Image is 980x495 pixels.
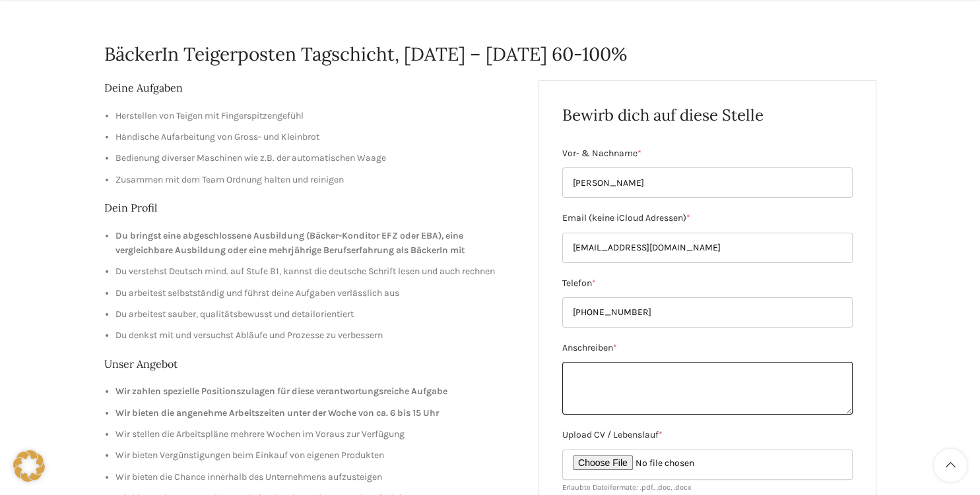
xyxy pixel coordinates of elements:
[562,276,853,291] label: Telefon
[104,42,876,67] h1: BäckerIn Teigerposten Tagschicht, [DATE] – [DATE] 60-100%
[562,341,853,355] label: Anschreiben
[115,264,519,279] li: Du verstehst Deutsch mind. auf Stufe B1, kannst die deutsche Schrift lesen und auch rechnen
[115,407,439,419] strong: Wir bieten die angenehme Arbeitszeiten unter der Woche von ca. 6 bis 15 Uhr
[115,151,519,165] li: Bedienung diverser Maschinen wie z.B. der automatischen Waage
[934,449,967,482] a: Scroll to top button
[115,286,519,301] li: Du arbeitest selbstständig und führst deine Aufgaben verlässlich aus
[104,80,519,95] h2: Deine Aufgaben
[115,307,519,322] li: Du arbeitest sauber, qualitätsbewusst und detailorientiert
[562,146,853,161] label: Vor- & Nachname
[115,130,519,144] li: Händische Aufarbeitung von Gross- und Kleinbrot
[115,470,519,484] li: Wir bieten die Chance innerhalb des Unternehmens aufzusteigen
[115,427,519,442] li: Wir stellen die Arbeitspläne mehrere Wochen im Voraus zur Verfügung
[115,173,519,187] li: Zusammen mit dem Team Ordnung halten und reinigen
[104,200,519,215] h2: Dein Profil
[562,104,853,127] h2: Bewirb dich auf diese Stelle
[562,428,853,442] label: Upload CV / Lebenslauf
[115,230,465,256] strong: Du bringst eine abgeschlossene Ausbildung (Bäcker-Konditor EFZ oder EBA), eine vergleichbare Ausb...
[562,483,692,492] small: Erlaubte Dateiformate: .pdf, .doc, .docx
[115,328,519,343] li: Du denkst mit und versuchst Abläufe und Prozesse zu verbessern
[562,211,853,225] label: Email (keine iCloud Adressen)
[115,386,447,397] strong: Wir zahlen spezielle Positionszulagen für diese verantwortungsreiche Aufgabe
[104,357,519,371] h2: Unser Angebot
[115,448,519,463] li: Wir bieten Vergünstigungen beim Einkauf von eigenen Produkten
[115,109,519,123] li: Herstellen von Teigen mit Fingerspitzengefühl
